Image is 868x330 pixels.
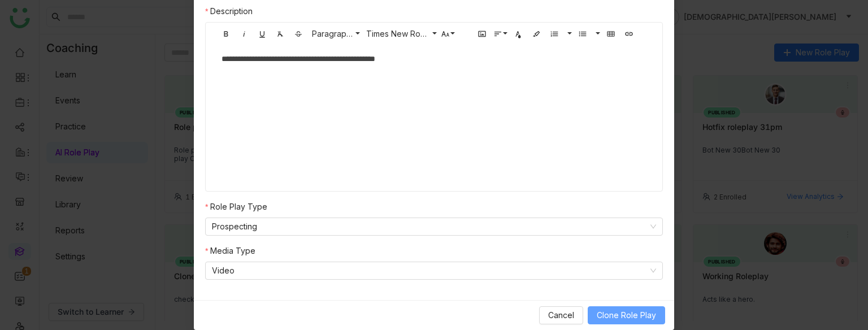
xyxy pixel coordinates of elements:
[205,5,253,18] label: Description
[474,25,491,42] button: Insert Image (Ctrl+P)
[364,29,432,38] span: Times New Roman
[528,25,545,42] button: Background Color
[492,25,509,42] button: Align
[362,25,438,42] button: Times New Roman
[205,245,255,257] label: Media Type
[212,218,656,235] nz-select-item: Prospecting
[620,25,637,42] button: Insert Link (Ctrl+K)
[272,25,289,42] button: Clear Formatting
[254,25,271,42] button: Underline (Ctrl+U)
[212,262,656,279] nz-select-item: Video
[205,201,267,213] label: Role Play Type
[546,25,563,42] button: Ordered List
[592,25,601,42] button: Unordered List
[439,25,456,42] button: Font Size
[564,25,573,42] button: Ordered List
[602,25,619,42] button: Insert Table
[308,25,361,42] button: Paragraph Format
[218,25,235,42] button: Bold (Ctrl+B)
[574,25,591,42] button: Unordered List
[588,306,665,324] button: Clone Role Play
[236,25,253,42] button: Italic (Ctrl+I)
[510,25,527,42] button: Text Color
[539,306,583,324] button: Cancel
[548,309,574,322] span: Cancel
[597,309,656,322] span: Clone Role Play
[310,29,355,38] span: Paragraph Format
